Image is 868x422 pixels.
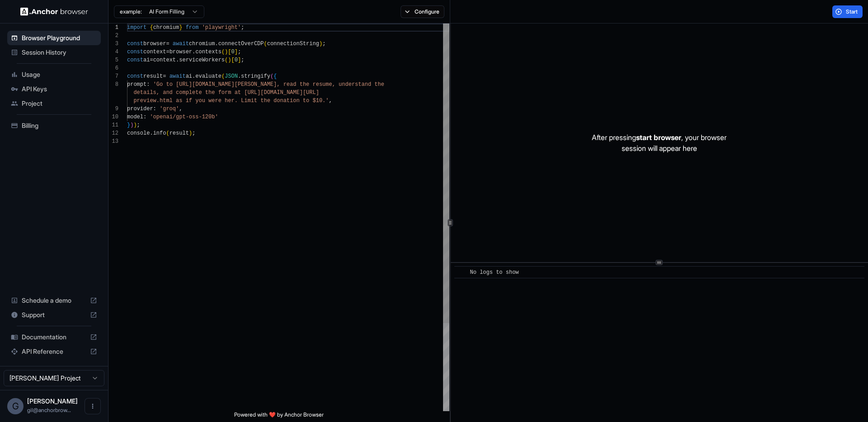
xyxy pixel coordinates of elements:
span: . [192,49,195,55]
span: from [186,24,199,31]
span: JSON [225,73,238,80]
span: const [127,41,143,47]
button: Open menu [85,398,101,414]
span: ; [137,122,140,128]
span: Browser Playground [22,33,97,42]
span: } [179,24,182,31]
span: ( [222,49,225,55]
div: 6 [108,64,118,72]
img: Anchor Logo [20,7,88,16]
span: = [163,73,166,80]
span: ; [238,49,241,55]
span: [ [228,49,231,55]
span: ; [241,57,244,63]
div: Project [7,96,101,111]
div: Browser Playground [7,31,101,45]
span: ] [238,57,241,63]
span: : [153,106,156,112]
div: Support [7,308,101,322]
span: info [153,130,166,136]
div: 7 [108,72,118,80]
span: Documentation [22,333,86,342]
span: API Keys [22,84,97,94]
span: example: [120,8,142,15]
span: stringify [241,73,270,80]
span: { [150,24,153,31]
span: chromium [153,24,179,31]
span: Schedule a demo [22,296,86,305]
span: : [143,114,146,120]
span: API Reference [22,347,86,356]
span: provider [127,106,153,112]
span: = [166,49,169,55]
span: ai [186,73,192,80]
div: 9 [108,105,118,113]
span: ( [264,41,267,47]
span: ) [225,49,228,55]
div: API Reference [7,344,101,359]
span: [ [231,57,234,63]
span: 0 [235,57,238,63]
span: await [170,73,186,80]
span: ] [235,49,238,55]
span: model [127,114,143,120]
span: connectOverCDP [218,41,264,47]
div: 10 [108,113,118,121]
span: 'playwright' [202,24,241,31]
div: Usage [7,67,101,82]
span: details, and complete the form at [URL] [133,89,260,96]
span: Support [22,310,86,319]
div: 13 [108,137,118,145]
span: Billing [22,121,97,130]
div: 12 [108,129,118,137]
span: start browser [636,133,681,142]
span: ; [241,24,244,31]
div: 11 [108,121,118,129]
span: result [170,130,189,136]
span: { [274,73,277,80]
span: browser [143,41,166,47]
span: Start [846,8,859,15]
span: const [127,49,143,55]
span: ad the resume, understand the [290,81,384,88]
span: . [176,57,179,63]
div: 5 [108,56,118,64]
div: 2 [108,32,118,40]
span: . [150,130,153,136]
div: 1 [108,23,118,32]
span: connectionString [267,41,319,47]
span: const [127,73,143,80]
span: import [127,24,146,31]
span: preview.html as if you were her. Limit the donatio [133,98,296,104]
span: ​ [459,268,463,277]
span: ) [133,122,137,128]
p: After pressing , your browser session will appear here [592,132,726,154]
span: ) [319,41,322,47]
span: . [238,73,241,80]
span: ( [270,73,274,80]
span: context [153,57,176,63]
span: ( [225,57,228,63]
span: ai [143,57,150,63]
span: serviceWorkers [179,57,225,63]
span: chromium [189,41,215,47]
span: contexts [195,49,222,55]
button: Start [832,5,863,18]
span: 'groq' [160,106,179,112]
div: Session History [7,45,101,60]
div: API Keys [7,82,101,96]
span: , [179,106,182,112]
span: . [192,73,195,80]
span: No logs to show [470,269,519,276]
span: 'Go to [URL][DOMAIN_NAME][PERSON_NAME], re [153,81,290,88]
span: Powered with ❤️ by Anchor Browser [234,411,324,422]
span: = [166,41,169,47]
span: ( [166,130,169,136]
span: context [143,49,166,55]
div: G [7,398,24,414]
span: Session History [22,48,97,57]
span: ) [130,122,133,128]
span: result [143,73,163,80]
span: 0 [231,49,234,55]
span: Project [22,99,97,108]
